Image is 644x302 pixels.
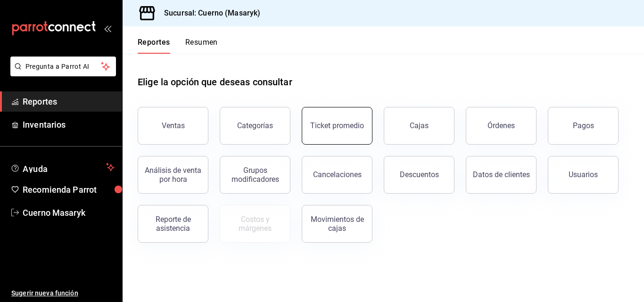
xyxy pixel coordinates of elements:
button: Ticket promedio [302,107,372,145]
a: Pregunta a Parrot AI [7,68,116,78]
span: Reportes [23,95,115,108]
div: Ventas [162,121,185,130]
button: Datos de clientes [466,156,537,194]
button: Categorías [220,107,290,145]
span: Ayuda [23,162,102,173]
button: Cancelaciones [302,156,372,194]
div: Órdenes [487,121,515,130]
button: Grupos modificadores [220,156,290,194]
button: Descuentos [384,156,454,194]
button: Reporte de asistencia [138,205,208,243]
div: Costos y márgenes [226,215,284,233]
button: Ventas [138,107,208,145]
button: open_drawer_menu [104,24,111,32]
div: Datos de clientes [473,170,530,179]
div: Cancelaciones [313,170,362,179]
div: navigation tabs [138,38,218,54]
span: Sugerir nueva función [11,288,115,298]
div: Reporte de asistencia [144,215,202,233]
div: Pagos [573,121,594,130]
button: Pregunta a Parrot AI [10,57,116,76]
button: Órdenes [466,107,537,145]
button: Movimientos de cajas [302,205,372,243]
button: Usuarios [548,156,619,194]
div: Movimientos de cajas [308,215,366,233]
span: Inventarios [23,118,115,131]
span: Cuerno Masaryk [23,206,115,219]
div: Análisis de venta por hora [144,166,202,184]
a: Cajas [384,107,454,145]
div: Categorías [237,121,273,130]
button: Reportes [138,38,170,54]
div: Ticket promedio [310,121,364,130]
span: Pregunta a Parrot AI [25,62,101,72]
div: Cajas [410,120,429,131]
div: Usuarios [569,170,598,179]
button: Resumen [185,38,218,54]
button: Contrata inventarios para ver este reporte [220,205,290,243]
button: Pagos [548,107,619,145]
div: Descuentos [400,170,439,179]
span: Recomienda Parrot [23,183,115,196]
button: Análisis de venta por hora [138,156,208,194]
div: Grupos modificadores [226,166,284,184]
h3: Sucursal: Cuerno (Masaryk) [157,8,260,19]
h1: Elige la opción que deseas consultar [138,75,292,89]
